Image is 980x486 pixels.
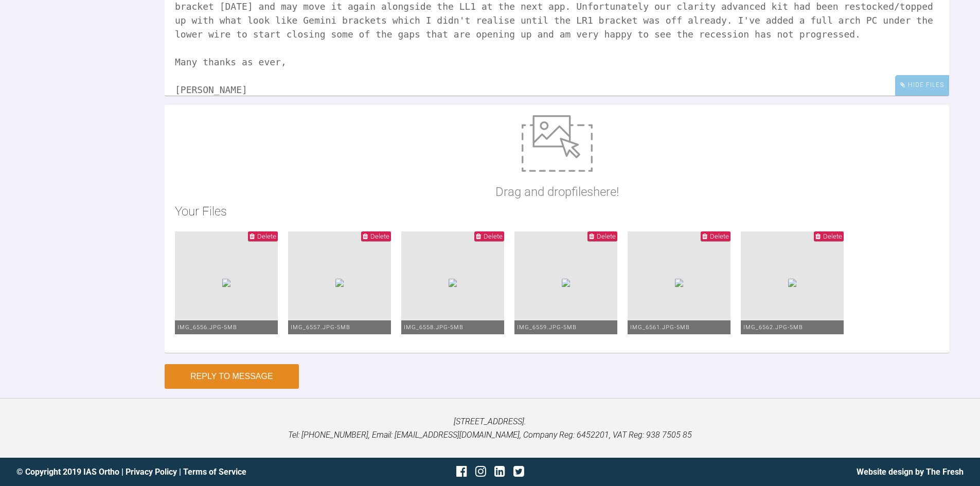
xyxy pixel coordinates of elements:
[449,279,457,287] img: 6369a7dc-f9dc-42ec-a765-00c2310c7528
[823,232,842,240] span: Delete
[895,75,949,95] div: Hide Files
[710,232,729,240] span: Delete
[177,324,237,331] span: IMG_6556.JPG - 5MB
[484,232,503,240] span: Delete
[404,324,464,331] span: IMG_6558.JPG - 5MB
[495,182,619,202] p: Drag and drop files here!
[291,324,350,331] span: IMG_6557.JPG - 5MB
[517,324,577,331] span: IMG_6559.JPG - 5MB
[562,279,570,287] img: 872cb846-bf76-4a42-aa8a-d725d5c63f9a
[630,324,690,331] span: IMG_6561.JPG - 5MB
[16,415,964,441] p: [STREET_ADDRESS]. Tel: [PHONE_NUMBER], Email: [EMAIL_ADDRESS][DOMAIN_NAME], Company Reg: 6452201,...
[175,202,939,221] h2: Your Files
[675,279,683,287] img: a8f3550f-2016-406f-9714-9c5cdf435d80
[222,279,230,287] img: 3a76c837-52e2-42fc-aa5f-f0f1876f681b
[597,232,616,240] span: Delete
[370,232,389,240] span: Delete
[16,465,332,479] div: © Copyright 2019 IAS Ortho | |
[183,467,246,477] a: Terms of Service
[857,467,964,477] a: Website design by The Fresh
[126,467,177,477] a: Privacy Policy
[165,364,299,389] button: Reply to Message
[335,279,344,287] img: ab780a2c-5831-470b-9f6e-972bf094b328
[257,232,276,240] span: Delete
[743,324,803,331] span: IMG_6562.JPG - 5MB
[788,279,796,287] img: c470c50b-9f49-4af0-893c-dc46df17aa69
